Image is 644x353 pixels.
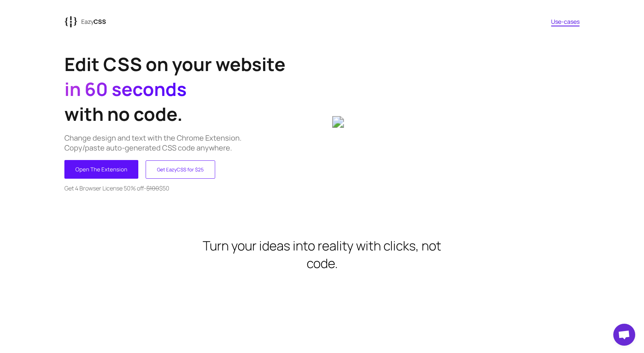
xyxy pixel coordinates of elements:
a: {{EazyCSS [64,14,106,30]
strike: $100 [146,184,159,192]
img: 6b047dab-316a-43c3-9607-f359b430237e_aasl3q.gif [332,116,580,128]
div: Open chat [613,324,635,346]
h2: Turn your ideas into reality with clicks, not code. [193,237,451,272]
tspan: { [72,16,77,28]
p: Eazy [81,18,106,26]
span: Get 4 Browser License 50% off [64,184,144,192]
h1: Edit CSS on your website with no code. [64,52,322,126]
span: CSS [94,18,106,26]
p: - $50 [64,184,322,192]
button: Open The Extension [64,160,138,179]
a: Use-cases [551,18,580,26]
button: Get EazyCSS for $25 [146,160,215,179]
tspan: { [64,15,70,27]
span: in 60 seconds [64,77,187,101]
p: Change design and text with the Chrome Extension. Copy/paste auto-generated CSS code anywhere. [64,133,322,153]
